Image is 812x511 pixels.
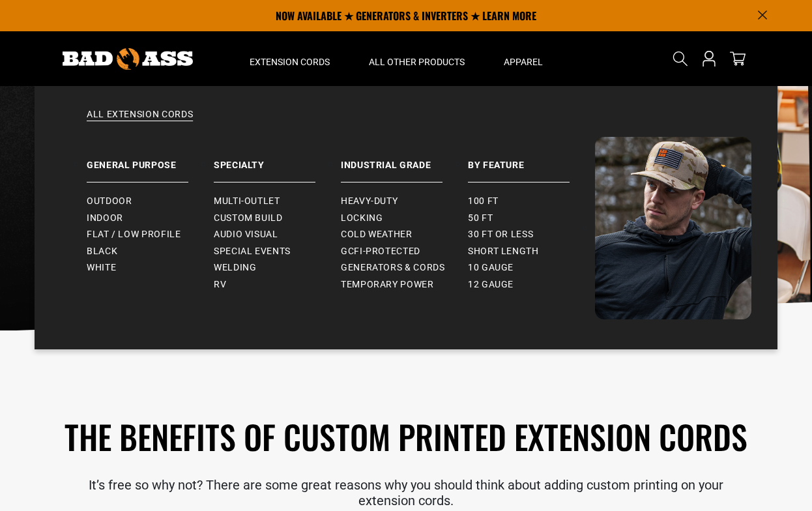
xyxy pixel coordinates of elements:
span: Apparel [504,56,543,68]
span: Black [87,246,117,257]
a: Special Events [214,243,341,260]
a: All Extension Cords [61,108,751,137]
span: Generators & Cords [341,262,445,274]
a: 30 ft or less [468,226,595,243]
span: Extension Cords [250,56,330,68]
span: RV [214,279,226,291]
span: White [87,262,116,274]
span: All Other Products [369,56,465,68]
a: 50 ft [468,210,595,227]
a: Flat / Low Profile [87,226,214,243]
img: Bad Ass Extension Cords [595,137,751,319]
span: Cold Weather [341,229,413,241]
summary: Search [670,48,691,69]
span: Locking [341,212,383,224]
span: 30 ft or less [468,229,533,241]
a: RV [214,276,341,293]
span: Custom Build [214,212,283,224]
a: Generators & Cords [341,259,468,276]
a: Audio Visual [214,226,341,243]
span: Welding [214,262,256,274]
span: Indoor [87,212,123,224]
span: Special Events [214,246,291,257]
a: General Purpose [87,137,214,182]
a: By Feature [468,137,595,182]
span: GCFI-Protected [341,246,420,257]
summary: Extension Cords [230,31,349,86]
summary: All Other Products [349,31,484,86]
a: GCFI-Protected [341,243,468,260]
summary: Apparel [484,31,562,86]
a: Temporary Power [341,276,468,293]
a: Heavy-Duty [341,193,468,210]
a: Multi-Outlet [214,193,341,210]
span: 100 ft [468,196,499,207]
span: Outdoor [87,196,132,207]
a: Locking [341,210,468,227]
a: Black [87,243,214,260]
span: Multi-Outlet [214,196,280,207]
a: Indoor [87,210,214,227]
span: 10 gauge [468,262,514,274]
a: 10 gauge [468,259,595,276]
h2: The Benefits of Custom Printed Extension Cords [44,415,768,458]
a: Industrial Grade [341,137,468,182]
span: Short Length [468,246,539,257]
a: 100 ft [468,193,595,210]
a: White [87,259,214,276]
p: It’s free so why not? There are some great reasons why you should think about adding custom print... [44,477,768,508]
a: Short Length [468,243,595,260]
img: Bad Ass Extension Cords [63,48,193,70]
span: Audio Visual [214,229,278,241]
span: Heavy-Duty [341,196,398,207]
a: Welding [214,259,341,276]
a: Cold Weather [341,226,468,243]
a: Specialty [214,137,341,182]
span: 12 gauge [468,279,514,291]
a: Custom Build [214,210,341,227]
span: Temporary Power [341,279,434,291]
span: 50 ft [468,212,493,224]
span: Flat / Low Profile [87,229,181,241]
a: 12 gauge [468,276,595,293]
a: Outdoor [87,193,214,210]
